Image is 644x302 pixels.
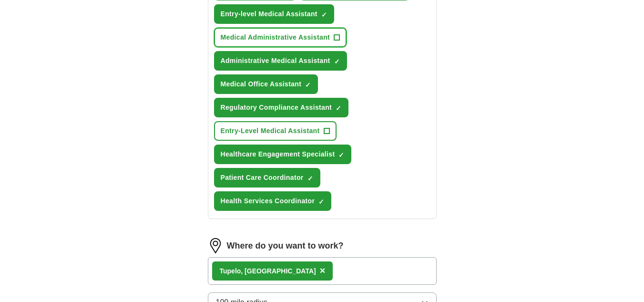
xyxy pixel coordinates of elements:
[214,4,334,24] button: Entry-level Medical Assistant✓
[214,145,352,164] button: Healthcare Engagement Specialist✓
[221,32,330,42] span: Medical Administrative Assistant
[221,9,317,19] span: Entry-level Medical Assistant
[221,103,332,113] span: Regulatory Compliance Assistant
[214,51,347,71] button: Administrative Medical Assistant✓
[220,266,316,276] div: Tupelo, [GEOGRAPHIC_DATA]
[214,98,349,117] button: Regulatory Compliance Assistant✓
[305,81,311,89] span: ✓
[214,191,332,211] button: Health Services Coordinator✓
[221,149,335,159] span: Healthcare Engagement Specialist
[321,11,327,19] span: ✓
[227,240,344,252] label: Where do you want to work?
[307,175,313,182] span: ✓
[221,196,315,206] span: Health Services Coordinator
[221,173,304,183] span: Patient Care Coordinator
[320,264,326,278] button: ×
[221,79,302,89] span: Medical Office Assistant
[336,104,341,112] span: ✓
[214,28,347,47] button: Medical Administrative Assistant
[320,265,326,276] span: ×
[214,74,318,94] button: Medical Office Assistant✓
[221,126,320,136] span: Entry-Level Medical Assistant
[208,238,223,253] img: location.png
[318,198,324,206] span: ✓
[334,58,340,65] span: ✓
[214,168,320,187] button: Patient Care Coordinator✓
[221,56,330,66] span: Administrative Medical Assistant
[338,151,344,159] span: ✓
[214,121,337,141] button: Entry-Level Medical Assistant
